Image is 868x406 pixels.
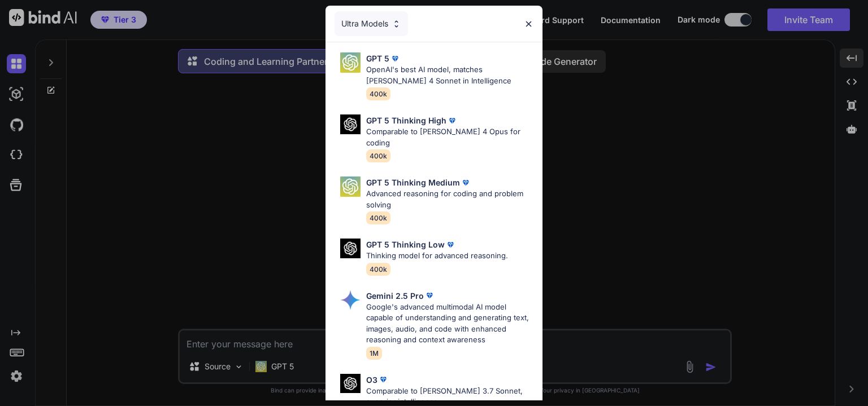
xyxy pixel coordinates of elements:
img: premium [460,177,471,188]
p: Thinking model for advanced reasoning. [366,250,508,262]
p: GPT 5 Thinking Low [366,239,445,250]
span: 400k [366,149,390,162]
img: Pick Models [340,239,361,258]
p: Advanced reasoning for coding and problem solving [366,188,533,210]
p: GPT 5 [366,52,389,64]
span: 400k [366,87,390,100]
p: Google's advanced multimodal AI model capable of understanding and generating text, images, audio... [366,302,533,346]
img: close [524,19,533,29]
div: Ultra Models [335,11,408,36]
span: 400k [366,263,390,276]
img: premium [445,239,456,250]
img: Pick Models [340,290,361,310]
img: Pick Models [340,52,361,73]
p: O3 [366,374,377,386]
p: GPT 5 Thinking High [366,114,446,126]
img: premium [389,53,401,64]
img: premium [446,115,458,126]
p: GPT 5 Thinking Medium [366,176,460,188]
span: 400k [366,211,390,224]
span: 1M [366,347,382,360]
p: Comparable to [PERSON_NAME] 4 Opus for coding [366,126,533,148]
p: Gemini 2.5 Pro [366,290,424,302]
p: OpenAI's best AI model, matches [PERSON_NAME] 4 Sonnet in Intelligence [366,64,533,86]
img: Pick Models [340,374,361,394]
img: premium [377,374,389,385]
img: premium [424,290,435,301]
img: Pick Models [340,114,361,134]
img: Pick Models [392,19,401,29]
img: Pick Models [340,176,361,197]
